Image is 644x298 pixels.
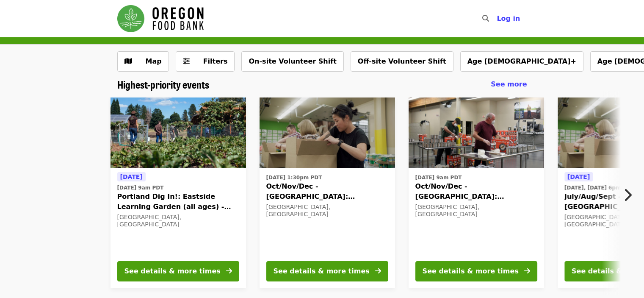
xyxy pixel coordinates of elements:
span: [DATE] [567,173,590,180]
span: Highest-priority events [117,77,209,92]
i: map icon [124,57,132,65]
img: Oct/Nov/Dec - Portland: Repack/Sort (age 16+) organized by Oregon Food Bank [409,97,544,169]
div: [GEOGRAPHIC_DATA], [GEOGRAPHIC_DATA] [415,203,537,218]
a: See more [491,79,527,89]
i: sliders-h icon [183,57,190,65]
i: chevron-right icon [623,187,632,203]
i: arrow-right icon [226,267,232,275]
button: See details & more times [117,261,239,281]
button: Next item [616,183,644,207]
time: [DATE] 1:30pm PDT [266,174,322,181]
button: Show map view [117,51,169,72]
button: See details & more times [415,261,537,281]
span: Filters [203,57,228,65]
a: Highest-priority events [117,78,209,91]
input: Search [494,8,501,29]
i: arrow-right icon [375,267,381,275]
a: See details for "Oct/Nov/Dec - Portland: Repack/Sort (age 16+)" [409,97,544,288]
button: Age [DEMOGRAPHIC_DATA]+ [460,51,583,72]
time: [DATE], [DATE] 6pm PDT [564,184,634,192]
div: Highest-priority events [111,78,534,91]
div: [GEOGRAPHIC_DATA], [GEOGRAPHIC_DATA] [117,214,239,228]
button: See details & more times [266,261,388,281]
span: See more [491,80,527,88]
span: Oct/Nov/Dec - [GEOGRAPHIC_DATA]: Repack/Sort (age [DEMOGRAPHIC_DATA]+) [415,181,537,202]
div: See details & more times [423,266,519,276]
i: arrow-right icon [524,267,530,275]
button: Filters (0 selected) [176,51,235,72]
a: See details for "Portland Dig In!: Eastside Learning Garden (all ages) - Aug/Sept/Oct" [111,97,246,288]
span: Map [146,57,162,65]
button: Off-site Volunteer Shift [351,51,453,72]
button: On-site Volunteer Shift [241,51,343,72]
button: Log in [490,10,527,27]
i: search icon [482,14,489,22]
a: See details for "Oct/Nov/Dec - Portland: Repack/Sort (age 8+)" [260,97,395,288]
time: [DATE] 9am PDT [117,184,164,192]
img: Oregon Food Bank - Home [117,5,204,32]
img: Oct/Nov/Dec - Portland: Repack/Sort (age 8+) organized by Oregon Food Bank [260,97,395,169]
span: Log in [497,14,520,22]
img: Portland Dig In!: Eastside Learning Garden (all ages) - Aug/Sept/Oct organized by Oregon Food Bank [111,97,246,169]
span: Oct/Nov/Dec - [GEOGRAPHIC_DATA]: Repack/Sort (age [DEMOGRAPHIC_DATA]+) [266,181,388,202]
span: [DATE] [120,173,143,180]
div: [GEOGRAPHIC_DATA], [GEOGRAPHIC_DATA] [266,203,388,218]
div: See details & more times [274,266,370,276]
span: Portland Dig In!: Eastside Learning Garden (all ages) - Aug/Sept/Oct [117,192,239,212]
div: See details & more times [124,266,221,276]
time: [DATE] 9am PDT [415,174,462,181]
